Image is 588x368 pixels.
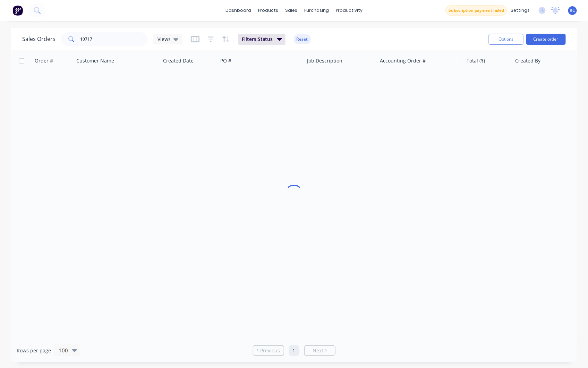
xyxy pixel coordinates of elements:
[220,57,231,64] div: PO #
[253,347,284,354] a: Previous page
[307,57,342,64] div: Job Description
[222,5,255,16] a: dashboard
[12,5,23,16] img: Factory
[570,7,576,14] span: RC
[238,34,286,45] button: Filters:Status
[489,34,523,45] button: Options
[242,36,273,43] span: Filters: Status
[22,36,56,42] h1: Sales Orders
[294,34,311,44] button: Reset
[526,34,566,45] button: Create order
[255,5,282,16] div: products
[445,5,507,16] button: Subscription payment failed
[282,5,301,16] div: sales
[80,32,148,46] input: Search...
[313,347,323,354] span: Next
[305,347,335,354] a: Next page
[332,5,366,16] div: productivity
[467,57,485,64] div: Total ($)
[250,345,338,356] ul: Pagination
[35,57,53,64] div: Order #
[76,57,114,64] div: Customer Name
[289,345,299,356] a: Page 1 is your current page
[163,57,194,64] div: Created Date
[507,5,533,16] div: settings
[260,347,280,354] span: Previous
[380,57,426,64] div: Accounting Order #
[157,35,171,43] span: Views
[515,57,540,64] div: Created By
[17,347,51,354] span: Rows per page
[301,5,332,16] div: purchasing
